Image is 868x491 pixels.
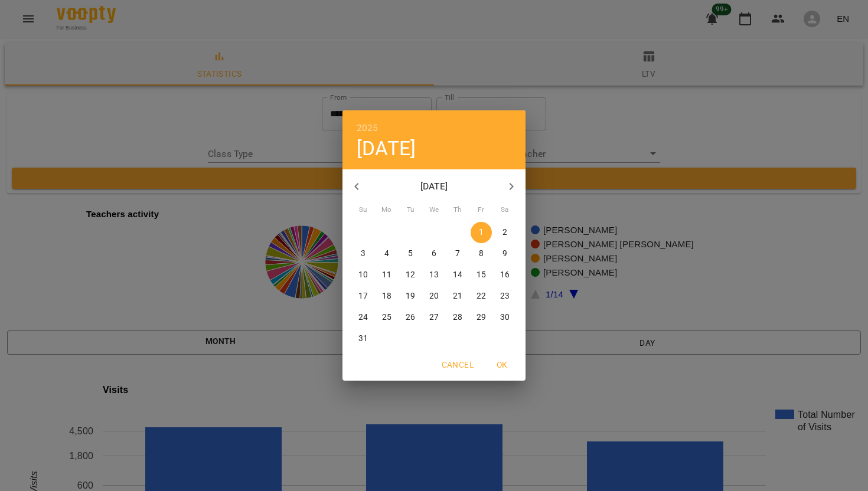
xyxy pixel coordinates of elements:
[432,248,436,260] p: 6
[429,312,439,323] p: 27
[447,286,468,307] button: 21
[453,269,462,281] p: 14
[406,312,415,323] p: 26
[477,312,486,323] p: 29
[406,269,415,281] p: 12
[429,269,439,281] p: 13
[442,358,474,372] span: Cancel
[494,222,515,243] button: 2
[477,290,486,302] p: 22
[453,312,462,323] p: 28
[353,243,374,264] button: 3
[494,243,515,264] button: 9
[376,264,397,286] button: 11
[471,222,492,243] button: 1
[500,290,510,302] p: 23
[447,204,468,216] span: Th
[455,248,460,260] p: 7
[357,120,378,136] button: 2025
[353,328,374,349] button: 31
[353,307,374,328] button: 24
[423,204,445,216] span: We
[500,312,510,323] p: 30
[502,248,507,260] p: 9
[371,179,498,194] p: [DATE]
[358,333,368,345] p: 31
[447,307,468,328] button: 28
[382,290,391,302] p: 18
[500,269,510,281] p: 16
[488,358,516,372] span: OK
[358,312,368,323] p: 24
[361,248,366,260] p: 3
[376,286,397,307] button: 18
[423,286,445,307] button: 20
[400,243,421,264] button: 5
[471,243,492,264] button: 8
[423,243,445,264] button: 6
[479,248,484,260] p: 8
[447,264,468,286] button: 14
[358,290,368,302] p: 17
[376,243,397,264] button: 4
[494,307,515,328] button: 30
[477,269,486,281] p: 15
[406,290,415,302] p: 19
[400,307,421,328] button: 26
[471,204,492,216] span: Fr
[353,286,374,307] button: 17
[357,136,416,161] button: [DATE]
[382,269,391,281] p: 11
[376,204,397,216] span: Mo
[447,243,468,264] button: 7
[358,269,368,281] p: 10
[400,204,421,216] span: Tu
[483,354,521,375] button: OK
[400,286,421,307] button: 19
[494,264,515,286] button: 16
[384,248,389,260] p: 4
[494,204,515,216] span: Sa
[471,264,492,286] button: 15
[479,227,484,238] p: 1
[471,286,492,307] button: 22
[423,307,445,328] button: 27
[453,290,462,302] p: 21
[408,248,413,260] p: 5
[494,286,515,307] button: 23
[471,307,492,328] button: 29
[429,290,439,302] p: 20
[382,312,391,323] p: 25
[437,354,478,375] button: Cancel
[353,204,374,216] span: Su
[353,264,374,286] button: 10
[423,264,445,286] button: 13
[400,264,421,286] button: 12
[502,227,507,238] p: 2
[376,307,397,328] button: 25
